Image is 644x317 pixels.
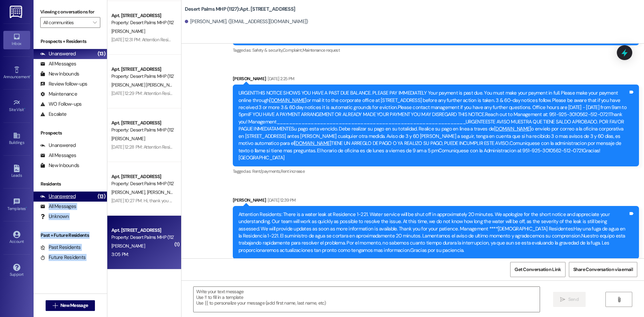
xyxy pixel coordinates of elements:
[40,111,66,118] div: Escalate
[3,196,30,214] a: Templates •
[111,73,173,80] div: Property: Desert Palms MHP (1127)
[553,292,586,307] button: Send
[252,168,281,174] span: Rent/payments ,
[34,129,107,137] div: Prospects
[96,191,107,202] div: (13)
[3,229,30,247] a: Account
[233,166,639,176] div: Tagged as:
[569,262,637,277] button: Share Conversation via email
[573,266,633,273] span: Share Conversation via email
[111,243,145,249] span: [PERSON_NAME]
[266,197,296,204] div: [DATE] 12:39 PM
[40,81,87,88] div: Review follow-ups
[40,70,79,77] div: New Inbounds
[252,47,283,53] span: Safety & security ,
[560,297,565,302] i: 
[40,142,76,149] div: Unanswered
[111,234,173,241] div: Property: Desert Palms MHP (1127)
[294,140,331,147] a: [DOMAIN_NAME]
[40,91,77,98] div: Maintenance
[43,17,90,28] input: All communities
[111,227,173,234] div: Apt. [STREET_ADDRESS]
[266,75,294,82] div: [DATE] 2:25 PM
[111,136,145,142] span: [PERSON_NAME]
[185,18,308,25] div: [PERSON_NAME]. ([EMAIL_ADDRESS][DOMAIN_NAME])
[40,50,76,57] div: Unanswered
[40,152,76,159] div: All Messages
[111,198,382,204] div: [DATE] 10:27 PM: Hi, thank you for your message. Our team will make sure and get back to you betw...
[111,12,173,19] div: Apt. [STREET_ADDRESS]
[40,101,82,108] div: WO Follow-ups
[111,19,173,26] div: Property: Desert Palms MHP (1127)
[510,262,565,277] button: Get Conversation Link
[515,266,561,273] span: Get Conversation Link
[40,254,86,261] div: Future Residents
[111,173,173,180] div: Apt. [STREET_ADDRESS]
[568,296,579,303] span: Send
[26,205,27,210] span: •
[111,251,128,257] div: 3:05 PM:
[40,213,69,220] div: Unknown
[93,20,97,25] i: 
[233,75,639,85] div: [PERSON_NAME]
[111,82,179,88] span: [PERSON_NAME] [PERSON_NAME]
[40,203,76,210] div: All Messages
[10,6,23,18] img: ResiDesk Logo
[96,49,107,59] div: (13)
[40,162,79,169] div: New Inbounds
[3,31,30,49] a: Inbox
[53,303,58,308] i: 
[147,189,180,195] span: [PERSON_NAME]
[30,73,31,78] span: •
[111,180,173,187] div: Property: Desert Palms MHP (1127)
[40,7,100,17] label: Viewing conversations for
[24,106,25,111] span: •
[111,189,147,195] span: [PERSON_NAME]
[3,163,30,181] a: Leads
[40,60,76,67] div: All Messages
[3,262,30,280] a: Support
[281,168,305,174] span: Rent increase
[34,180,107,188] div: Residents
[111,119,173,126] div: Apt. [STREET_ADDRESS]
[283,47,303,53] span: Complaint ,
[34,38,107,45] div: Prospects + Residents
[238,211,628,254] div: Attention Residents: There is a water leak at Residence 1-221. Water service will be shut off in ...
[616,297,622,302] i: 
[60,302,88,309] span: New Message
[46,300,95,311] button: New Message
[233,197,639,206] div: [PERSON_NAME]
[238,90,628,161] div: URGENTTHIS NOTICE SHOWS YOU HAVE A PAST DUE BALANCE. PLEASE PAY IMMEDIATELY Your payment is past ...
[233,45,639,55] div: Tagged as:
[494,125,531,132] a: [DOMAIN_NAME]
[34,232,107,239] div: Past + Future Residents
[111,28,145,34] span: [PERSON_NAME]
[40,193,76,200] div: Unanswered
[3,97,30,115] a: Site Visit •
[185,6,295,13] b: Desert Palms MHP (1127): Apt. [STREET_ADDRESS]
[303,47,340,53] span: Maintenance request
[269,97,306,104] a: [DOMAIN_NAME]
[40,244,81,251] div: Past Residents
[3,130,30,148] a: Buildings
[111,126,173,134] div: Property: Desert Palms MHP (1127)
[111,66,173,73] div: Apt. [STREET_ADDRESS]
